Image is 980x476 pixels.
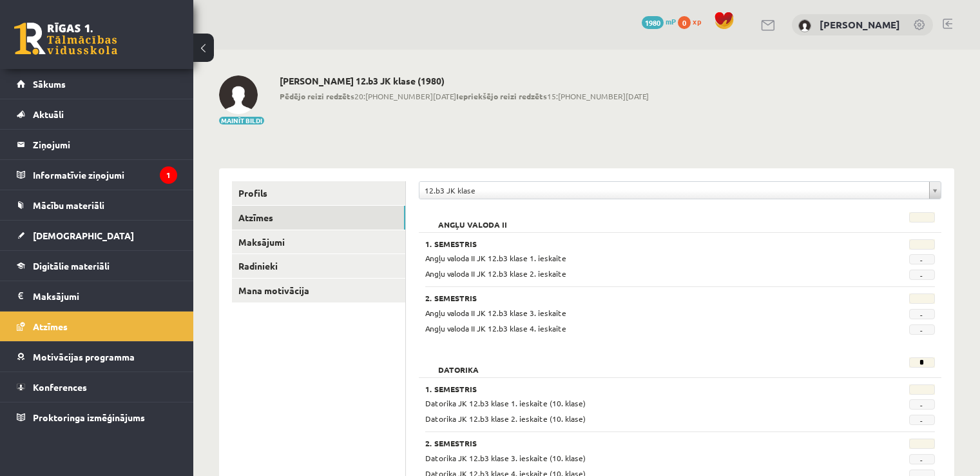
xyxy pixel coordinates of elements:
h3: 1. Semestris [425,239,847,248]
span: Sākums [33,78,66,90]
img: Raivo Rutks [798,19,811,32]
a: Maksājumi [232,230,405,254]
a: Radinieki [232,254,405,278]
h2: Angļu valoda II [425,212,520,225]
span: Proktoringa izmēģinājums [33,412,145,423]
i: 1 [160,166,177,184]
a: Mana motivācija [232,279,405,302]
span: - [909,399,935,410]
button: Mainīt bildi [219,117,264,124]
a: Rīgas 1. Tālmācības vidusskola [14,23,117,55]
a: 12.b3 JK klase [419,182,941,199]
h3: 2. Semestris [425,293,847,302]
a: Motivācijas programma [17,342,177,372]
b: Pēdējo reizi redzēts [280,91,354,101]
legend: Informatīvie ziņojumi [33,160,177,190]
span: 1980 [642,16,664,29]
a: 0 xp [678,16,707,26]
a: Mācību materiāli [17,190,177,220]
a: Sākums [17,69,177,99]
span: mP [666,16,676,26]
span: Angļu valoda II JK 12.b3 klase 2. ieskaite [425,268,566,279]
img: Raivo Rutks [219,75,258,114]
b: Iepriekšējo reizi redzēts [456,91,547,101]
span: Datorika JK 12.b3 klase 1. ieskaite (10. klase) [425,398,586,408]
a: [DEMOGRAPHIC_DATA] [17,221,177,250]
legend: Ziņojumi [33,130,177,159]
a: 1980 mP [642,16,676,26]
span: Angļu valoda II JK 12.b3 klase 3. ieskaite [425,308,566,318]
a: Aktuāli [17,99,177,129]
span: 0 [678,16,691,29]
a: Atzīmes [17,312,177,341]
a: Proktoringa izmēģinājums [17,402,177,432]
span: Konferences [33,381,87,393]
span: Angļu valoda II JK 12.b3 klase 1. ieskaite [425,253,566,263]
a: Maksājumi [17,281,177,311]
span: Atzīmes [33,321,68,332]
span: - [909,270,935,280]
span: Angļu valoda II JK 12.b3 klase 4. ieskaite [425,323,566,333]
a: Profils [232,181,405,205]
span: Motivācijas programma [33,351,135,362]
a: Atzīmes [232,206,405,230]
span: - [909,254,935,264]
span: Aktuāli [33,108,64,120]
span: 20:[PHONE_NUMBER][DATE] 15:[PHONE_NUMBER][DATE] [280,90,649,102]
h3: 2. Semestris [425,439,847,448]
h2: [PERSON_NAME] 12.b3 JK klase (1980) [280,75,649,86]
span: xp [693,16,701,26]
span: - [909,324,935,335]
span: Digitālie materiāli [33,260,110,272]
span: Mācību materiāli [33,199,104,211]
span: [DEMOGRAPHIC_DATA] [33,230,134,241]
span: Datorika JK 12.b3 klase 3. ieskaite (10. klase) [425,453,586,463]
span: 12.b3 JK klase [425,182,924,199]
a: Konferences [17,372,177,402]
span: Datorika JK 12.b3 klase 2. ieskaite (10. klase) [425,413,586,424]
a: Ziņojumi [17,130,177,159]
a: [PERSON_NAME] [820,18,900,31]
h2: Datorika [425,357,492,370]
h3: 1. Semestris [425,384,847,393]
legend: Maksājumi [33,281,177,311]
span: - [909,309,935,319]
a: Informatīvie ziņojumi1 [17,160,177,190]
span: - [909,454,935,464]
span: - [909,415,935,425]
a: Digitālie materiāli [17,251,177,281]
